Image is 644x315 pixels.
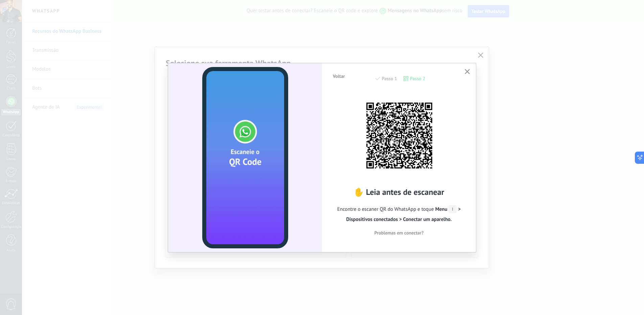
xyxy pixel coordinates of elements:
span: Menu [435,206,457,212]
button: Problemas em conectar? [332,228,466,238]
span: Encontre o escaner QR do WhatsApp e toque [332,204,466,225]
h2: ✋ Leia antes de escanear [332,187,466,197]
img: +E5i5CfPnswAAAABJRU5ErkJggg== [362,98,436,173]
span: > Dispositivos conectados > Conectar um aparelho. [346,206,461,223]
span: Problemas em conectar? [374,230,424,235]
span: Voltar [333,74,345,78]
button: Voltar [330,71,348,81]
